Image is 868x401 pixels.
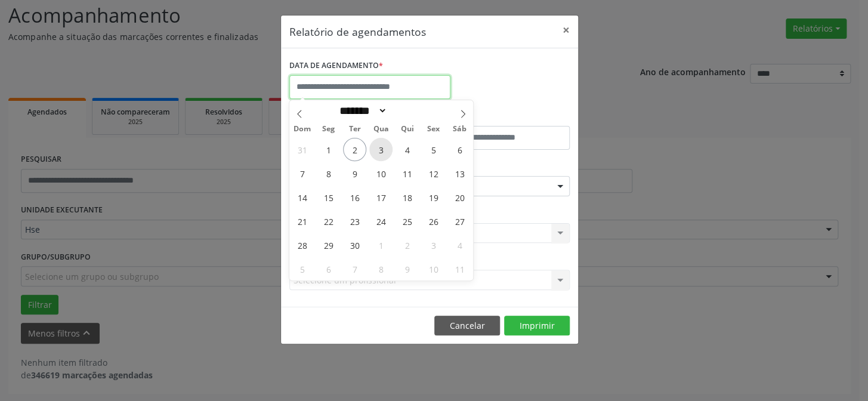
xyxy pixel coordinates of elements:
[448,138,471,161] span: Setembro 6, 2025
[343,233,366,257] span: Setembro 30, 2025
[396,162,419,185] span: Setembro 11, 2025
[343,162,366,185] span: Setembro 9, 2025
[291,257,314,280] span: Outubro 5, 2025
[396,209,419,233] span: Setembro 25, 2025
[343,138,366,161] span: Setembro 2, 2025
[396,257,419,280] span: Outubro 9, 2025
[317,138,340,161] span: Setembro 1, 2025
[433,107,570,126] label: ATÉ
[369,233,393,257] span: Outubro 1, 2025
[291,233,314,257] span: Setembro 28, 2025
[422,209,445,233] span: Setembro 26, 2025
[343,209,366,233] span: Setembro 23, 2025
[422,162,445,185] span: Setembro 12, 2025
[394,125,421,133] span: Qui
[421,125,447,133] span: Sex
[422,257,445,280] span: Outubro 10, 2025
[291,186,314,209] span: Setembro 14, 2025
[317,162,340,185] span: Setembro 8, 2025
[448,162,471,185] span: Setembro 13, 2025
[289,24,426,39] h5: Relatório de agendamentos
[335,104,388,117] select: Month
[316,125,342,133] span: Seg
[317,257,340,280] span: Outubro 6, 2025
[369,162,393,185] span: Setembro 10, 2025
[422,186,445,209] span: Setembro 19, 2025
[387,104,427,117] input: Year
[291,209,314,233] span: Setembro 21, 2025
[554,16,578,45] button: Close
[317,186,340,209] span: Setembro 15, 2025
[396,138,419,161] span: Setembro 4, 2025
[504,316,570,336] button: Imprimir
[448,233,471,257] span: Outubro 4, 2025
[448,257,471,280] span: Outubro 11, 2025
[447,125,473,133] span: Sáb
[291,162,314,185] span: Setembro 7, 2025
[342,125,368,133] span: Ter
[369,257,393,280] span: Outubro 8, 2025
[422,233,445,257] span: Outubro 3, 2025
[317,209,340,233] span: Setembro 22, 2025
[369,186,393,209] span: Setembro 17, 2025
[317,233,340,257] span: Setembro 29, 2025
[289,57,383,75] label: DATA DE AGENDAMENTO
[396,186,419,209] span: Setembro 18, 2025
[289,125,316,133] span: Dom
[291,138,314,161] span: Agosto 31, 2025
[448,209,471,233] span: Setembro 27, 2025
[369,138,393,161] span: Setembro 3, 2025
[434,316,500,336] button: Cancelar
[422,138,445,161] span: Setembro 5, 2025
[369,209,393,233] span: Setembro 24, 2025
[343,257,366,280] span: Outubro 7, 2025
[343,186,366,209] span: Setembro 16, 2025
[396,233,419,257] span: Outubro 2, 2025
[368,125,394,133] span: Qua
[448,186,471,209] span: Setembro 20, 2025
